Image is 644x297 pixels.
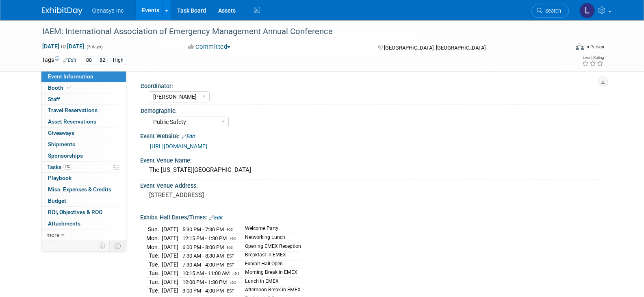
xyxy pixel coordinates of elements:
span: EST [230,236,237,241]
span: EST [227,245,234,250]
a: Booth [41,82,126,93]
td: Tue. [146,277,162,286]
div: Event Venue Name: [140,154,603,165]
div: IAEM: International Association of Emergency Management Annual Conference [39,24,557,39]
span: 7:30 AM - 4:00 PM [182,262,224,268]
img: Format-Inperson.png [576,43,584,50]
span: Tasks [47,164,72,170]
a: Travel Reservations [41,105,126,116]
span: 6:00 PM - 8:00 PM [182,244,224,250]
td: Networking Lunch [240,234,301,243]
img: Lucy Temprano [579,3,595,18]
pre: [STREET_ADDRESS] [149,191,324,199]
a: Shipments [41,139,126,150]
td: Afternoon Break in EMEX [240,286,301,295]
td: Welcome Party [240,225,301,234]
span: 3:00 PM - 4:00 PM [182,288,224,294]
span: more [46,232,59,238]
span: EST [227,262,234,268]
div: Event Rating [582,56,604,60]
span: Asset Reservations [48,118,96,125]
td: Tue. [146,251,162,260]
div: Coordinator: [141,80,599,90]
span: Search [542,8,561,14]
span: 12:00 PM - 1:30 PM [182,279,227,285]
span: EST [227,227,234,232]
span: [DATE] [DATE] [42,43,85,50]
a: Edit [182,134,195,139]
span: 7:30 AM - 8:30 AM [182,253,224,259]
span: to [59,43,67,50]
div: In-Person [585,44,604,50]
a: [URL][DOMAIN_NAME] [150,143,207,150]
td: Personalize Event Tab Strip [95,241,110,251]
span: Misc. Expenses & Credits [48,186,111,193]
button: Committed [185,43,234,51]
td: Morning Break in EMEX [240,269,301,278]
span: 12:15 PM - 1:30 PM [182,235,227,241]
td: [DATE] [162,225,178,234]
div: Demographic: [141,105,599,115]
span: Genasys Inc [92,7,124,14]
span: Sponsorships [48,152,83,159]
span: EST [232,271,240,276]
span: Staff [48,96,60,102]
td: [DATE] [162,269,178,278]
span: Travel Reservations [48,107,98,113]
td: [DATE] [162,251,178,260]
a: Event Information [41,71,126,82]
a: Tasks0% [41,162,126,173]
a: more [41,230,126,241]
span: Event Information [48,73,93,80]
td: [DATE] [162,243,178,251]
div: The [US_STATE][GEOGRAPHIC_DATA] [146,164,596,176]
div: Exhibit Hall Dates/Times: [140,211,603,222]
td: Mon. [146,234,162,243]
a: Playbook [41,173,126,184]
td: Tue. [146,260,162,269]
a: Edit [209,215,223,221]
span: Attachments [48,220,80,227]
a: Misc. Expenses & Credits [41,184,126,195]
span: Giveaways [48,130,74,136]
a: Search [531,4,569,18]
td: Exhibit Hall Open [240,260,301,269]
td: [DATE] [162,234,178,243]
a: Attachments [41,218,126,229]
a: Asset Reservations [41,116,126,127]
td: [DATE] [162,260,178,269]
td: Breakfast in EMEX [240,251,301,260]
div: 82 [97,56,108,65]
div: 80 [84,56,94,65]
a: Staff [41,94,126,105]
span: ROI, Objectives & ROO [48,209,102,215]
td: Opening EMEX Reception [240,243,301,251]
td: Tags [42,56,76,65]
div: Event Website: [140,130,603,141]
td: Tue. [146,286,162,295]
td: Toggle Event Tabs [109,241,126,251]
td: [DATE] [162,286,178,295]
a: Sponsorships [41,150,126,161]
i: Booth reservation complete [67,85,71,90]
div: High [111,56,126,65]
span: Booth [48,85,73,91]
span: EST [227,288,234,294]
a: ROI, Objectives & ROO [41,207,126,218]
div: Event Format [521,42,605,54]
span: 10:15 AM - 11:00 AM [182,270,230,276]
td: Lunch in EMEX [240,277,301,286]
span: EST [230,280,237,285]
td: Mon. [146,243,162,251]
div: Event Venue Address: [140,180,603,190]
td: Tue. [146,269,162,278]
span: [GEOGRAPHIC_DATA], [GEOGRAPHIC_DATA] [384,45,486,51]
span: Budget [48,197,66,204]
span: (3 days) [86,44,103,50]
span: Shipments [48,141,75,147]
td: [DATE] [162,277,178,286]
td: Sun. [146,225,162,234]
a: Budget [41,195,126,206]
span: 0% [63,164,72,170]
span: 5:30 PM - 7:30 PM [182,226,224,232]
